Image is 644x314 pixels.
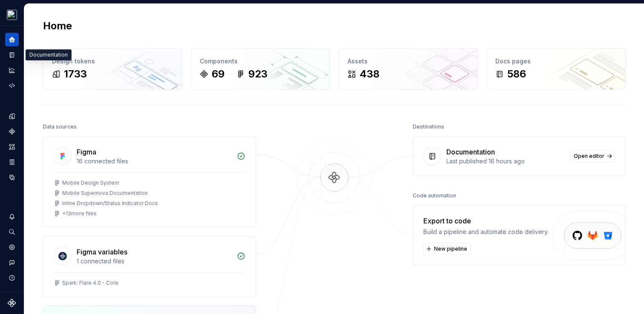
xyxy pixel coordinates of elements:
div: Design tokens [52,57,173,66]
div: 923 [248,67,267,81]
button: New pipeline [423,243,471,255]
div: 16 connected files [77,157,232,166]
a: Open editor [570,150,615,162]
a: Figma variables1 connected filesSpark: Flare 4.0 - Core [43,236,256,297]
div: Code automation [413,190,456,202]
div: Build a pipeline and automate code delivery. [423,228,549,236]
img: d6852e8b-7cd7-4438-8c0d-f5a8efe2c281.png [7,10,17,20]
a: Components69923 [191,48,330,90]
div: 1733 [64,67,87,81]
a: Design tokens1733 [43,48,182,90]
div: Assets [348,57,469,66]
svg: Supernova Logo [8,299,16,307]
div: Data sources [43,121,77,133]
div: Mobile Design System [62,180,119,186]
div: Documentation [446,147,495,157]
a: Assets [5,140,19,154]
div: Documentation [26,49,72,60]
div: Components [200,57,321,66]
button: Contact support [5,256,19,269]
div: 69 [212,67,224,81]
button: Search ⌘K [5,225,19,239]
a: Components [5,125,19,138]
div: Spark: Flare 4.0 - Core [62,280,118,286]
div: Last published 16 hours ago [446,157,565,166]
button: Notifications [5,210,19,223]
div: 586 [507,67,526,81]
a: Assets438 [339,48,478,90]
div: Figma [77,147,96,157]
a: Home [5,33,19,46]
div: Inline Dropdown/Status Indicator Docs [62,200,158,207]
h2: Home [43,19,72,33]
a: Figma16 connected filesMobile Design SystemMobile Supernova DocumentationInline Dropdown/Status I... [43,136,256,228]
a: Settings [5,240,19,254]
a: Documentation [5,48,19,62]
a: Design tokens [5,109,19,123]
a: Docs pages586 [486,48,626,90]
div: Figma variables [77,247,127,257]
div: Destinations [413,121,444,133]
a: Storybook stories [5,155,19,169]
a: Analytics [5,63,19,77]
div: Export to code [423,216,549,226]
div: 1 connected files [77,257,232,265]
div: 438 [359,67,379,81]
a: Data sources [5,171,19,184]
div: Docs pages [495,57,617,66]
div: + 13 more files [62,210,97,217]
div: Mobile Supernova Documentation [62,190,148,197]
a: Code automation [5,79,19,92]
span: Open editor [574,153,604,160]
span: New pipeline [434,245,467,252]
